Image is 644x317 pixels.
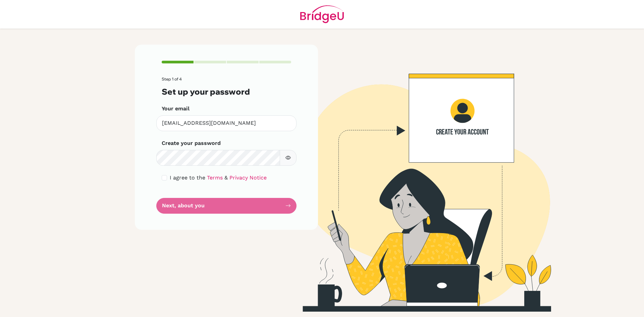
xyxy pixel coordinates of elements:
input: Insert your email* [156,115,297,131]
img: Create your account [226,45,609,312]
a: Terms [207,174,223,181]
h3: Set up your password [162,87,291,97]
label: Your email [162,105,190,113]
span: & [224,174,228,181]
a: Privacy Notice [229,174,267,181]
span: Step 1 of 4 [162,76,182,82]
label: Create your password [162,139,221,147]
span: I agree to the [170,174,205,181]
